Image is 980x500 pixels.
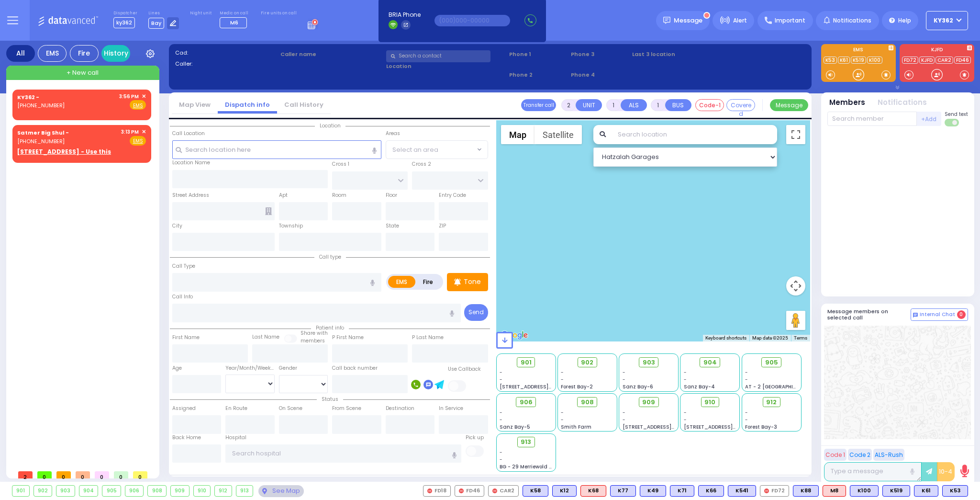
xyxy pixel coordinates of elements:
[838,57,850,64] a: K61
[500,463,553,470] span: BG - 29 Merriewold S.
[332,192,346,199] label: Room
[523,485,548,497] div: BLS
[225,364,275,372] div: Year/Month/Week/Day
[148,11,179,16] label: Lines
[439,405,463,412] label: In Service
[38,14,101,26] img: Logo
[412,334,444,341] label: P Last Name
[640,485,666,497] div: BLS
[56,471,71,478] span: 0
[317,396,343,403] span: Status
[17,148,111,156] u: [STREET_ADDRESS] - Use this
[520,398,533,407] span: 906
[786,125,805,144] button: Toggle fullscreen view
[464,277,481,287] p: Tone
[726,99,755,111] button: Covered
[521,99,556,111] button: Transfer call
[37,471,52,478] span: 0
[914,485,938,497] div: K61
[509,50,568,58] span: Phone 1
[79,486,98,496] div: 904
[148,486,166,496] div: 908
[301,330,328,337] small: Share with
[873,449,904,461] button: ALS-Rush
[623,423,713,431] span: [STREET_ADDRESS][PERSON_NAME]
[786,311,805,330] button: Drag Pegman onto the map to open Street View
[386,62,506,70] label: Location
[101,45,130,62] a: History
[70,45,99,62] div: Fire
[133,102,143,109] u: EMS
[175,60,278,68] label: Caller:
[459,489,464,493] img: red-radio-icon.svg
[172,334,200,341] label: First Name
[745,423,777,431] span: Forest Bay-3
[499,329,530,341] a: Open this area in Google Maps (opens a new window)
[703,358,717,367] span: 904
[745,376,748,383] span: -
[900,47,974,54] label: KJFD
[279,222,303,230] label: Township
[279,192,288,199] label: Apt
[95,471,109,478] span: 0
[623,376,625,383] span: -
[17,137,65,145] span: [PHONE_NUMBER]
[581,358,593,367] span: 902
[225,434,246,442] label: Hospital
[386,222,399,230] label: State
[765,358,778,367] span: 905
[571,71,629,79] span: Phone 4
[745,416,748,423] span: -
[448,365,481,373] label: Use Callback
[663,17,670,24] img: message.svg
[914,485,938,497] div: BLS
[434,15,510,26] input: (000)000-00000
[427,489,432,493] img: red-radio-icon.svg
[172,159,210,167] label: Location Name
[261,11,297,16] label: Fire units on call
[621,99,647,111] button: ALS
[114,471,128,478] span: 0
[561,416,564,423] span: -
[576,99,602,111] button: UNIT
[521,358,532,367] span: 901
[279,405,302,412] label: On Scene
[466,434,484,442] label: Pick up
[215,486,232,496] div: 912
[698,485,724,497] div: K66
[561,369,564,376] span: -
[919,57,935,64] a: KJFD
[125,486,144,496] div: 906
[878,97,927,108] button: Notifications
[684,383,715,390] span: Sanz Bay-4
[67,68,99,78] span: + New call
[640,485,666,497] div: K49
[172,405,196,412] label: Assigned
[121,128,139,136] span: 3:13 PM
[957,310,966,319] span: 0
[501,125,535,144] button: Show street map
[571,50,629,58] span: Phone 3
[500,409,502,416] span: -
[500,369,502,376] span: -
[492,489,497,493] img: red-radio-icon.svg
[580,485,606,497] div: ALS
[56,486,75,496] div: 903
[386,405,414,412] label: Destination
[277,100,331,109] a: Call History
[301,337,325,344] span: members
[561,423,591,431] span: Smith Farm
[827,308,911,321] h5: Message members on selected call
[823,485,846,497] div: ALS KJ
[898,16,911,25] span: Help
[612,125,777,144] input: Search location
[500,449,502,456] span: -
[745,383,816,390] span: AT - 2 [GEOGRAPHIC_DATA]
[34,486,52,496] div: 902
[775,16,805,25] span: Important
[561,376,564,383] span: -
[786,276,805,295] button: Map camera controls
[623,409,625,416] span: -
[552,485,577,497] div: K12
[942,485,968,497] div: K53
